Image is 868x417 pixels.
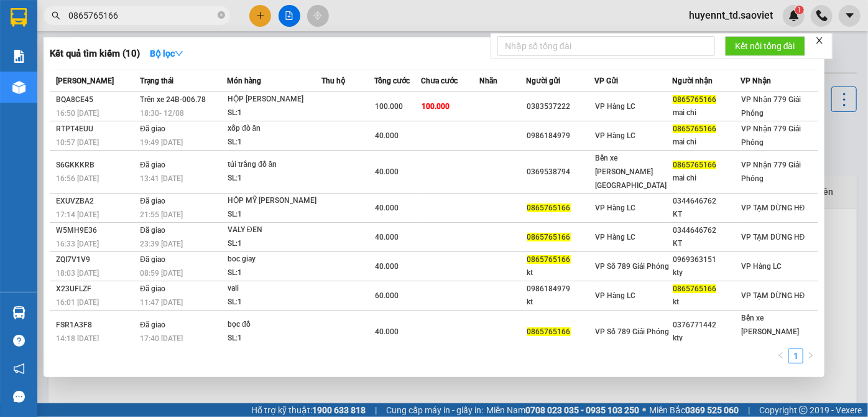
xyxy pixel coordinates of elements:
[741,204,805,212] span: VP TẠM DỪNG HĐ
[140,334,183,343] span: 17:40 [DATE]
[56,269,99,278] span: 18:03 [DATE]
[56,298,99,307] span: 16:01 [DATE]
[673,172,739,185] div: mai chi
[741,161,801,183] span: VP Nhận 779 Giải Phóng
[673,296,739,309] div: kt
[527,166,594,179] div: 0369538794
[56,159,136,172] div: S6GKKKRB
[228,318,321,332] div: bọc đồ
[527,266,594,279] div: kt
[50,47,140,60] h3: Kết quả tìm kiếm ( 10 )
[228,172,321,185] div: SL: 1
[595,154,667,190] span: Bến xe [PERSON_NAME] [GEOGRAPHIC_DATA]
[140,44,193,63] button: Bộ lọcdown
[56,77,114,85] span: [PERSON_NAME]
[374,77,410,85] span: Tổng cước
[56,174,99,183] span: 16:56 [DATE]
[807,352,815,359] span: right
[773,349,788,363] button: left
[595,262,669,271] span: VP Số 789 Giải Phóng
[228,237,321,251] div: SL: 1
[788,349,803,363] li: 1
[140,124,165,133] span: Đã giao
[68,9,215,22] input: Tìm tên, số ĐT hoặc mã đơn
[13,363,25,375] span: notification
[228,253,321,266] div: boc giay
[218,10,225,22] span: close-circle
[595,327,669,336] span: VP Số 789 Giải Phóng
[375,204,399,212] span: 40.000
[375,291,399,300] span: 60.000
[527,129,594,143] div: 0986184979
[228,282,321,296] div: vali
[175,49,183,58] span: down
[140,321,165,329] span: Đã giao
[741,262,782,271] span: VP Hàng LC
[594,77,618,85] span: VP Gửi
[140,298,183,307] span: 11:47 [DATE]
[479,77,497,85] span: Nhãn
[140,269,183,278] span: 08:59 [DATE]
[735,39,795,53] span: Kết nối tổng đài
[773,349,788,363] li: Previous Page
[673,136,739,149] div: mai chi
[527,77,561,85] span: Người gửi
[56,210,99,219] span: 17:14 [DATE]
[140,240,183,248] span: 23:39 [DATE]
[56,240,99,248] span: 16:33 [DATE]
[228,332,321,345] div: SL: 1
[228,223,321,237] div: VALY ĐEN
[375,167,399,176] span: 40.000
[140,77,173,85] span: Trạng thái
[228,122,321,136] div: xốp đò ăn
[228,266,321,280] div: SL: 1
[741,314,813,350] span: Bến xe [PERSON_NAME] [GEOGRAPHIC_DATA]
[595,131,635,140] span: VP Hàng LC
[140,226,165,235] span: Đã giao
[321,77,345,85] span: Thu hộ
[140,95,206,104] span: Trên xe 24B-006.78
[13,391,25,403] span: message
[140,255,165,264] span: Đã giao
[421,77,458,85] span: Chưa cước
[673,237,739,250] div: KT
[673,332,739,345] div: kty
[673,224,739,237] div: 0344646762
[673,266,739,279] div: kty
[673,124,716,133] span: 0865765166
[375,327,399,336] span: 40.000
[375,131,399,140] span: 40.000
[56,138,99,147] span: 10:57 [DATE]
[11,8,27,27] img: logo-vxr
[741,233,805,241] span: VP TẠM DỪNG HĐ
[140,109,184,118] span: 18:30 - 12/08
[741,77,771,85] span: VP Nhận
[673,95,716,104] span: 0865765166
[527,283,594,296] div: 0986184979
[56,109,99,118] span: 16:50 [DATE]
[56,195,136,208] div: EXUVZBA2
[527,296,594,309] div: kt
[741,291,805,300] span: VP TẠM DỪNG HĐ
[375,102,403,111] span: 100.000
[595,291,635,300] span: VP Hàng LC
[228,296,321,309] div: SL: 1
[527,204,571,212] span: 0865765166
[527,327,571,336] span: 0865765166
[815,36,824,45] span: close
[741,124,801,147] span: VP Nhận 779 Giải Phóng
[56,283,136,296] div: X23UFLZF
[227,77,261,85] span: Món hàng
[56,224,136,237] div: W5MH9E36
[672,77,713,85] span: Người nhận
[140,284,165,293] span: Đã giao
[673,195,739,208] div: 0344646762
[673,253,739,266] div: 0969363151
[375,262,399,271] span: 40.000
[140,174,183,183] span: 13:41 [DATE]
[789,349,803,363] a: 1
[56,334,99,343] span: 14:18 [DATE]
[375,233,399,241] span: 40.000
[741,95,801,118] span: VP Nhận 779 Giải Phóng
[12,50,25,63] img: solution-icon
